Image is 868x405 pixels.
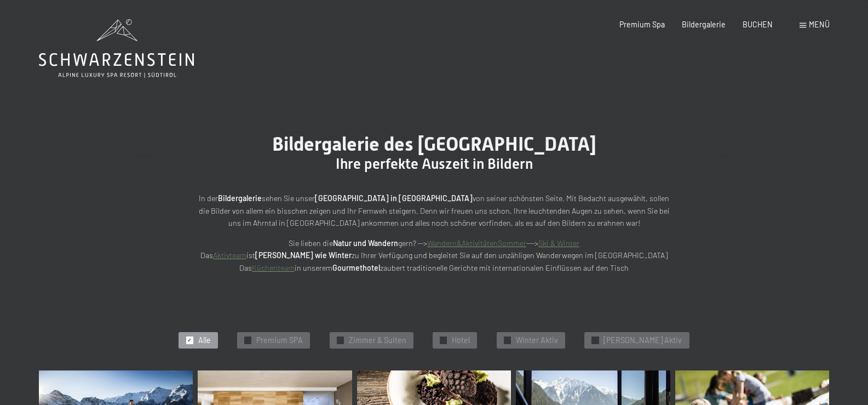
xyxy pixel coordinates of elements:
[193,192,675,230] p: In der sehen Sie unser von seiner schönsten Seite. Mit Bedacht ausgewählt, sollen die Bilder von ...
[441,337,446,344] span: ✓
[809,20,830,29] span: Menü
[516,335,558,346] span: Winter Aktiv
[333,238,398,248] strong: Natur und Wandern
[315,193,473,203] strong: [GEOGRAPHIC_DATA] in [GEOGRAPHIC_DATA]
[332,263,380,272] strong: Gourmethotel
[256,335,303,346] span: Premium SPA
[743,20,773,29] a: BUCHEN
[246,337,250,344] span: ✓
[619,20,665,29] a: Premium Spa
[682,20,726,29] a: Bildergalerie
[349,335,406,346] span: Zimmer & Suiten
[255,250,352,260] strong: [PERSON_NAME] wie Winter
[213,250,246,260] a: Aktivteam
[193,237,675,275] p: Sie lieben die gern? --> ---> Das ist zu Ihrer Verfügung und begleitet Sie auf den unzähligen Wan...
[187,337,192,344] span: ✓
[338,337,342,344] span: ✓
[603,335,682,346] span: [PERSON_NAME] Aktiv
[427,238,526,248] a: Wandern&AktivitätenSommer
[505,337,509,344] span: ✓
[198,335,211,346] span: Alle
[336,156,533,172] span: Ihre perfekte Auszeit in Bildern
[538,238,579,248] a: Ski & Winter
[272,133,596,155] span: Bildergalerie des [GEOGRAPHIC_DATA]
[452,335,470,346] span: Hotel
[593,337,597,344] span: ✓
[252,263,295,272] a: Küchenteam
[218,193,262,203] strong: Bildergalerie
